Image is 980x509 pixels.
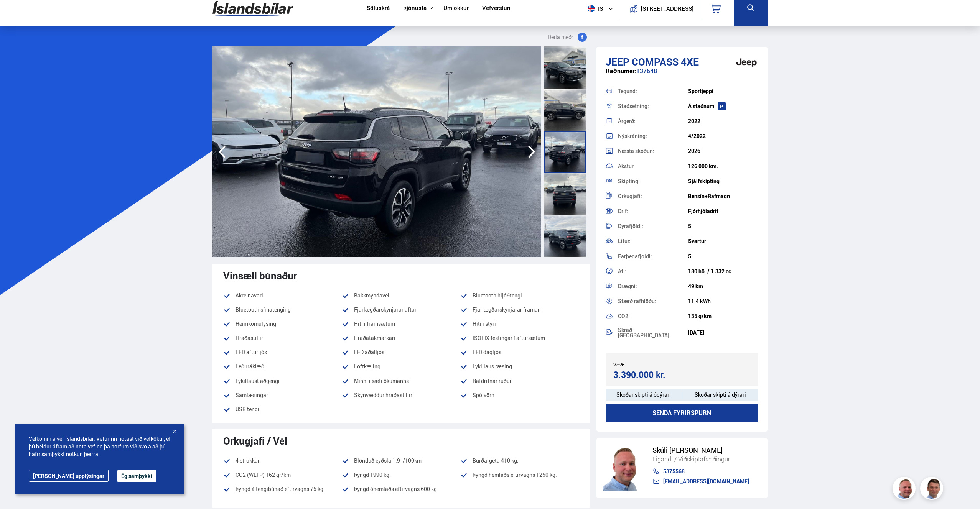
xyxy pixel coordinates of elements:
a: Vefverslun [482,5,511,13]
div: 137648 [606,67,759,82]
li: 4 strokkar [223,456,342,465]
li: Bluetooth hljóðtengi [460,291,579,300]
li: Hiti í stýri [460,319,579,328]
div: Dyrafjöldi: [618,223,688,229]
div: Tegund: [618,89,688,94]
div: 5 [688,253,758,259]
li: Þyngd á tengibúnað eftirvagns 75 kg. [223,484,342,494]
li: Þyngd 1990 kg. [342,470,460,479]
div: 49 km [688,283,758,289]
li: LED aðalljós [342,348,460,357]
a: [PERSON_NAME] upplýsingar [29,470,109,482]
li: USB tengi [223,405,342,414]
div: Næsta skoðun: [618,148,688,154]
span: Deila með: [548,33,573,42]
div: Svartur [688,238,758,244]
div: 180 hö. / 1.332 cc. [688,268,758,274]
div: 2026 [688,148,758,154]
div: Stærð rafhlöðu: [618,299,688,304]
li: Skynvæddur hraðastillir [342,391,460,400]
div: Fjórhjóladrif [688,208,758,214]
div: CO2: [618,314,688,319]
a: Söluskrá [367,5,390,13]
button: Þjónusta [403,5,427,12]
span: Raðnúmer: [606,67,636,75]
span: Jeep [606,55,629,69]
img: svg+xml;base64,PHN2ZyB4bWxucz0iaHR0cDovL3d3dy53My5vcmcvMjAwMC9zdmciIHdpZHRoPSI1MTIiIGhlaWdodD0iNT... [588,5,595,12]
div: [DATE] [688,330,758,336]
li: Loftkæling [342,362,460,371]
li: Hraðastillir [223,333,342,343]
img: siFngHWaQ9KaOqBr.png [894,478,917,501]
div: Staðsetning: [618,103,688,109]
div: Verð: [613,362,682,367]
span: Compass 4XE [632,55,699,69]
li: Akreinavari [223,291,342,300]
li: LED afturljós [223,348,342,357]
li: Lykillaust aðgengi [223,376,342,386]
button: Opna LiveChat spjallviðmót [6,3,29,26]
li: Minni í sæti ökumanns [342,376,460,386]
div: Bensín+Rafmagn [688,193,758,199]
span: is [585,5,604,12]
button: [STREET_ADDRESS] [644,5,691,12]
div: Afl: [618,269,688,274]
li: Þyngd hemlaðs eftirvagns 1250 kg. [460,470,579,479]
img: brand logo [731,51,762,74]
div: Vinsæll búnaður [223,270,579,281]
a: 5375568 [652,468,749,475]
div: Árgerð: [618,118,688,124]
button: Deila með: [545,33,590,42]
li: Hiti í framsætum [342,319,460,328]
div: 11.4 kWh [688,298,758,304]
div: 2022 [688,118,758,124]
li: CO2 (WLTP) 162 gr/km [223,470,342,479]
li: LED dagljós [460,348,579,357]
li: Fjarlægðarskynjarar aftan [342,305,460,314]
div: Skipting: [618,179,688,184]
img: siFngHWaQ9KaOqBr.png [603,445,645,491]
button: Ég samþykki [117,470,156,482]
div: Nýskráning: [618,133,688,139]
li: Heimkomulýsing [223,319,342,328]
div: Eigandi / Viðskiptafræðingur [652,454,749,464]
li: Samlæsingar [223,391,342,400]
div: Skúli [PERSON_NAME] [652,446,749,454]
div: 126 000 km. [688,163,758,169]
div: Orkugjafi / Vél [223,435,579,447]
li: Blönduð eyðsla 1.9 l/100km [342,456,460,465]
div: Akstur: [618,164,688,169]
li: ISOFIX festingar í aftursætum [460,333,579,343]
div: 135 g/km [688,313,758,319]
a: [EMAIL_ADDRESS][DOMAIN_NAME] [652,478,749,484]
div: Skráð í [GEOGRAPHIC_DATA]: [618,327,688,338]
li: Spólvörn [460,391,579,400]
div: 5 [688,223,758,229]
li: Bluetooth símatenging [223,305,342,314]
li: Hraðatakmarkari [342,333,460,343]
div: Sportjeppi [688,88,758,94]
img: 3678090.jpeg [541,46,870,257]
div: Skoðar skipti á dýrari [682,389,758,401]
div: Farþegafjöldi: [618,254,688,259]
div: Litur: [618,238,688,244]
div: Drægni: [618,284,688,289]
div: Á staðnum [688,103,758,109]
a: Um okkur [443,5,469,13]
li: Leðuráklæði [223,362,342,371]
button: Senda fyrirspurn [606,404,759,422]
div: Skoðar skipti á ódýrari [606,389,682,401]
li: Þyngd óhemlaðs eftirvagns 600 kg. [342,484,460,499]
div: 3.390.000 kr. [613,369,680,380]
li: Lykillaus ræsing [460,362,579,371]
div: Sjálfskipting [688,178,758,184]
span: Velkomin á vef Íslandsbílar. Vefurinn notast við vefkökur, ef þú heldur áfram að nota vefinn þá h... [29,435,171,458]
li: Bakkmyndavél [342,291,460,300]
div: Drif: [618,209,688,214]
div: Orkugjafi: [618,194,688,199]
img: FbJEzSuNWCJXmdc-.webp [921,478,944,501]
li: Burðargeta 410 kg. [460,456,579,465]
div: 4/2022 [688,133,758,139]
li: Rafdrifnar rúður [460,376,579,386]
img: 3678088.jpeg [212,46,541,257]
